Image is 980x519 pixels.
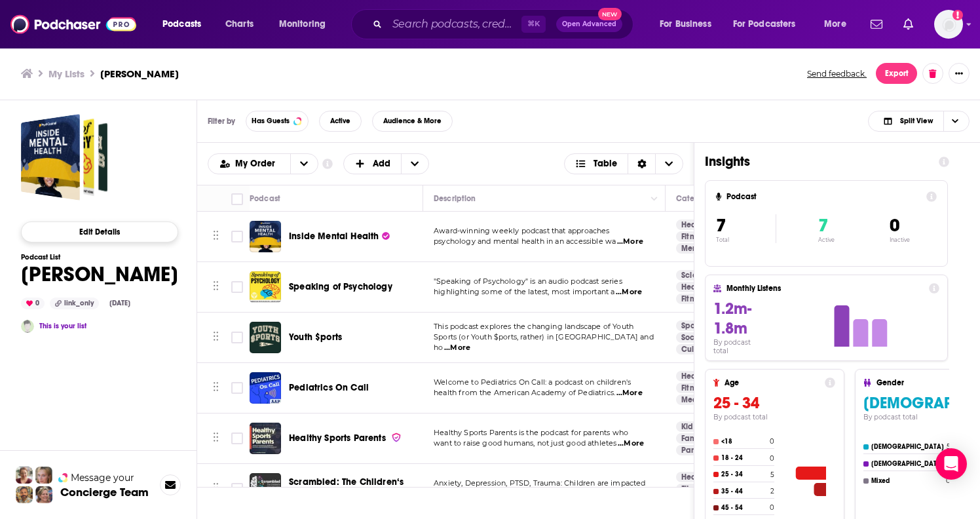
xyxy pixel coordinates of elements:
button: Move [212,479,220,499]
input: Search podcasts, credits, & more... [387,14,521,35]
span: Monitoring [279,15,326,33]
a: Mental Health [676,243,740,254]
a: Health [676,371,711,381]
h4: [DEMOGRAPHIC_DATA] [871,460,944,468]
h3: Concierge Team [60,486,149,499]
span: ⌘ K [521,16,546,33]
a: Scrambled: The Children‘s Mental Health Podcast [250,473,281,505]
h3: My Lists [48,67,85,80]
div: Open Intercom Messenger [935,448,967,480]
h4: 0 [770,454,774,463]
span: 7 [818,214,828,237]
span: 1.2m-1.8m [713,299,751,338]
button: Move [212,227,220,246]
button: Move [212,277,220,297]
h3: 25 - 34 [713,393,835,413]
button: Send feedback. [803,68,871,79]
span: psychology and mental health in an accessible wa [434,237,616,246]
img: Podchaser - Follow, Share and Rate Podcasts [10,12,136,37]
h4: Age [725,378,820,387]
button: open menu [815,14,863,35]
a: Speaking of Psychology [250,271,281,303]
a: Healthy Sports Parents [250,423,281,454]
span: Has Guests [252,117,290,125]
button: Active [319,111,362,132]
span: ...More [617,237,643,247]
img: Sydney Profile [16,467,33,484]
a: Fitness [676,294,711,304]
button: Export [876,63,917,84]
div: 0 [21,298,45,309]
h4: 0 [770,503,774,512]
a: Healthy Sports Parents [289,432,402,445]
img: User Profile [934,10,963,39]
span: Toggle select row [231,432,243,444]
button: Move [212,328,220,347]
span: For Business [660,15,711,33]
h4: <18 [721,438,767,446]
a: Society [676,332,713,343]
a: Fitness [676,484,711,494]
button: Move [212,429,220,448]
span: This podcast explores the changing landscape of Youth [434,322,633,331]
a: Inside Mental Health [289,230,390,243]
a: Fitness [676,231,711,242]
div: Sort Direction [628,154,655,174]
button: Choose View [868,111,970,132]
a: Show additional information [322,158,333,170]
button: Show profile menu [934,10,963,39]
span: Welcome to Pediatrics On Call: a podcast on children's [434,377,631,387]
span: Open Advanced [562,21,616,28]
img: Nathan Steagall [21,320,34,333]
h1: [PERSON_NAME] [21,261,178,287]
p: Active [818,237,835,243]
span: 0 [890,214,899,237]
div: [DATE] [104,298,136,309]
span: Sports (or Youth $ports, rather) in [GEOGRAPHIC_DATA] and ho [434,332,654,352]
span: Anxiety, Depression, PTSD, Trauma: Children are impacted [434,478,646,488]
h4: Monthly Listens [726,284,923,293]
span: Toggle select row [231,332,243,343]
span: ...More [616,287,642,298]
span: ...More [616,388,643,398]
button: + Add [343,153,430,174]
a: Youth $ports [289,331,342,344]
div: Search podcasts, credits, & more... [364,9,646,39]
span: For Podcasters [733,15,796,33]
p: Inactive [890,237,910,243]
span: New [598,8,622,20]
h4: 0 [946,476,951,485]
img: Pediatrics On Call [250,372,281,404]
span: Audience & More [383,117,442,125]
button: Has Guests [246,111,309,132]
h2: Choose View [564,153,684,174]
h4: By podcast total [713,338,767,355]
img: Youth $ports [250,322,281,353]
span: More [824,15,846,33]
a: Sports [676,320,709,331]
span: Logged in as nsteagall [934,10,963,39]
h4: 0 [770,437,774,446]
span: Speaking of Psychology [289,281,392,292]
a: Pediatrics On Call [289,381,369,394]
span: health from the American Academy of Pediatrics. [434,388,615,397]
span: Pediatrics On Call [289,382,369,393]
a: Charts [217,14,261,35]
a: Julie Stamm [21,114,107,201]
a: Show notifications dropdown [865,13,888,35]
img: Jules Profile [35,467,52,484]
a: Culture [676,344,714,355]
span: Toggle select row [231,231,243,242]
h4: Podcast [726,192,921,201]
h3: Podcast List [21,253,178,261]
img: verified Badge [391,432,402,443]
h4: [DEMOGRAPHIC_DATA] [871,443,944,451]
span: Toggle select row [231,382,243,394]
img: Inside Mental Health [250,221,281,252]
button: Open AdvancedNew [556,16,622,32]
button: open menu [725,14,815,35]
